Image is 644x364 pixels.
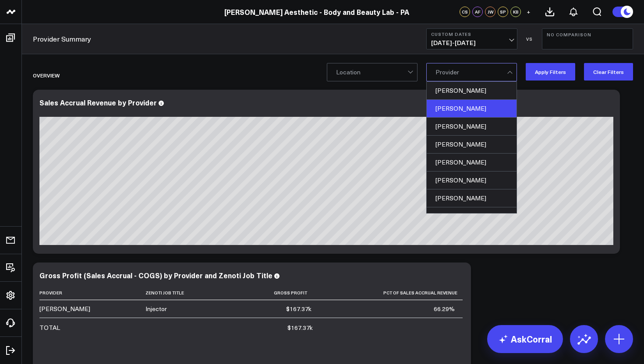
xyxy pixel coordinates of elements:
[427,154,517,171] div: [PERSON_NAME]
[472,7,483,17] div: AF
[145,286,237,300] th: Zenoti Job Title
[460,7,470,17] div: CS
[542,28,633,49] button: No Comparison
[431,31,513,37] b: Custom Dates
[39,323,60,332] div: TOTAL
[523,7,534,17] button: +
[434,304,455,313] div: 66.29%
[431,39,513,46] span: [DATE] - [DATE]
[498,7,508,17] div: SP
[427,82,517,100] div: [PERSON_NAME]
[145,304,167,313] div: Injector
[526,63,575,80] button: Apply Filters
[427,207,517,225] div: [PERSON_NAME]
[584,63,633,80] button: Clear Filters
[237,286,319,300] th: Gross Profit
[426,28,517,49] button: Custom Dates[DATE]-[DATE]
[286,304,311,313] div: $167.37k
[427,189,517,207] div: [PERSON_NAME]
[522,36,538,42] div: VS
[39,286,145,300] th: Provider
[287,323,313,332] div: $167.37k
[427,100,517,118] div: [PERSON_NAME]
[319,286,463,300] th: Pct Of Sales Accrual Revenue
[39,270,272,280] div: Gross Profit (Sales Accrual - COGS) by Provider and Zenoti Job Title
[33,65,60,85] div: Overview
[427,136,517,154] div: [PERSON_NAME]
[487,325,563,353] a: AskCorral
[547,32,628,37] b: No Comparison
[224,7,409,17] a: [PERSON_NAME] Aesthetic - Body and Beauty Lab - PA
[485,7,495,17] div: JW
[427,118,517,136] div: [PERSON_NAME]
[39,98,157,107] div: Sales Accrual Revenue by Provider
[33,34,91,44] a: Provider Summary
[510,7,521,17] div: KB
[527,9,531,15] span: +
[39,304,90,313] div: [PERSON_NAME]
[427,171,517,189] div: [PERSON_NAME]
